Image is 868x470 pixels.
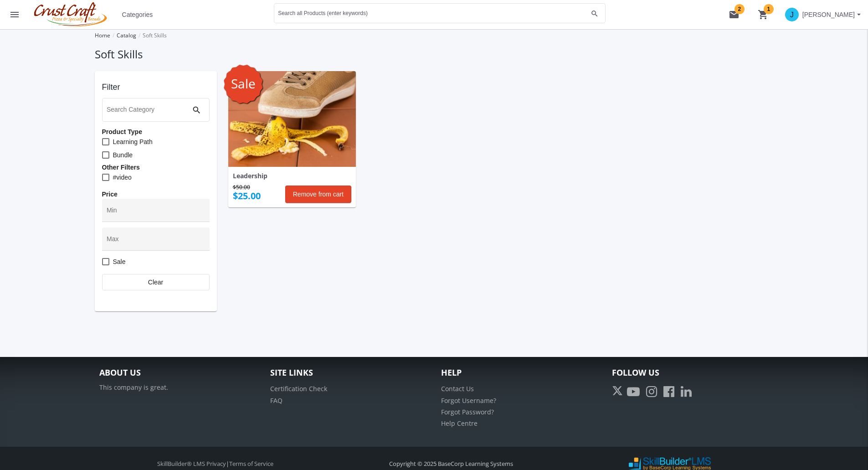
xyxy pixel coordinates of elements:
[113,256,126,267] span: Sale
[785,8,799,21] span: J
[109,274,202,290] span: Clear
[9,9,20,20] mat-icon: menu
[102,274,210,290] button: Clear
[99,383,257,392] p: This company is great.
[233,171,352,181] div: Leadership
[228,71,356,167] img: product image
[285,186,351,203] button: Remove from cart
[441,396,496,405] a: Forgot Username?
[441,419,478,428] a: Help Centre
[270,396,282,405] a: FAQ
[95,46,774,62] h1: Soft Skills
[113,172,132,183] span: #video
[191,105,202,116] mat-icon: search
[99,368,257,377] h4: About Us
[102,128,142,135] b: Product Type
[102,191,118,198] b: Price
[612,368,769,377] h4: Follow Us
[117,31,136,39] a: Catalog
[441,408,494,416] a: Forgot Password?
[233,190,261,203] div: $25.00
[102,164,140,171] b: Other Filters
[233,185,261,190] div: $50.00
[729,9,740,20] mat-icon: mail
[102,83,210,92] h4: Filter
[95,31,110,39] a: Home
[113,150,133,160] span: Bundle
[589,9,600,18] mat-icon: search
[758,9,769,20] mat-icon: shopping_cart
[336,460,566,468] div: Copyright © 2025 BaseCorp Learning Systems
[293,186,344,202] span: Remove from cart
[104,460,327,468] div: |
[29,2,112,27] img: logo.png
[270,384,327,393] a: Certification Check
[270,368,427,377] h4: Site Links
[441,368,598,377] h4: Help
[136,29,167,42] li: Soft Skills
[802,6,855,23] span: [PERSON_NAME]
[113,136,153,147] span: Learning Path
[231,62,256,105] span: Sale
[441,384,474,393] a: Contact Us
[229,460,273,468] a: Terms of Service
[157,460,226,468] a: SkillBuilder® LMS Privacy
[122,6,153,23] span: Categories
